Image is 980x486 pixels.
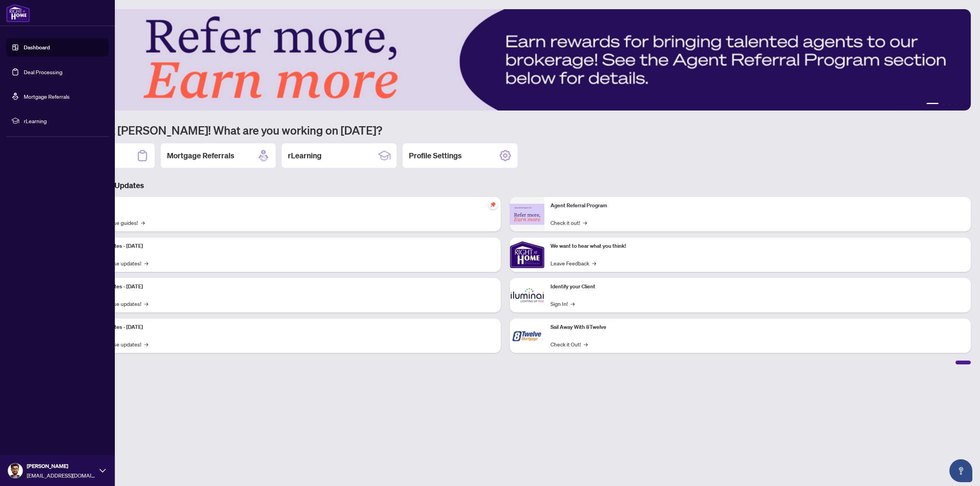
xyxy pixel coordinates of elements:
[550,218,587,227] a: Check it out!→
[584,340,588,348] span: →
[954,103,957,106] button: 4
[550,259,596,267] a: Leave Feedback→
[942,103,945,106] button: 2
[409,150,462,161] h2: Profile Settings
[571,299,575,308] span: →
[510,237,544,272] img: We want to hear what you think!
[80,242,495,250] p: Platform Updates - [DATE]
[80,283,495,291] p: Platform Updates - [DATE]
[144,259,148,267] span: →
[144,340,148,348] span: →
[167,150,234,161] h2: Mortgage Referrals
[6,4,30,22] img: logo
[24,44,50,51] a: Dashboard
[949,459,972,482] button: Open asap
[40,123,971,137] h1: Welcome back [PERSON_NAME]! What are you working on [DATE]?
[960,103,963,106] button: 5
[141,218,145,227] span: →
[550,299,575,308] a: Sign In!→
[550,202,965,210] p: Agent Referral Program
[510,204,544,225] img: Agent Referral Program
[27,462,96,470] span: [PERSON_NAME]
[288,150,322,161] h2: rLearning
[24,117,103,125] span: rLearning
[80,202,495,210] p: Self-Help
[948,103,951,106] button: 3
[40,9,971,111] img: Slide 0
[24,93,70,100] a: Mortgage Referrals
[510,278,544,312] img: Identify your Client
[27,471,96,479] span: [EMAIL_ADDRESS][DOMAIN_NAME]
[550,323,965,332] p: Sail Away With 8Twelve
[144,299,148,308] span: →
[550,283,965,291] p: Identify your Client
[24,68,62,75] a: Deal Processing
[550,242,965,250] p: We want to hear what you think!
[583,218,587,227] span: →
[488,200,498,209] span: pushpin
[40,180,971,191] h3: Brokerage & Industry Updates
[510,319,544,353] img: Sail Away With 8Twelve
[926,103,939,106] button: 1
[592,259,596,267] span: →
[8,463,23,478] img: Profile Icon
[80,323,495,332] p: Platform Updates - [DATE]
[550,340,588,348] a: Check it Out!→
